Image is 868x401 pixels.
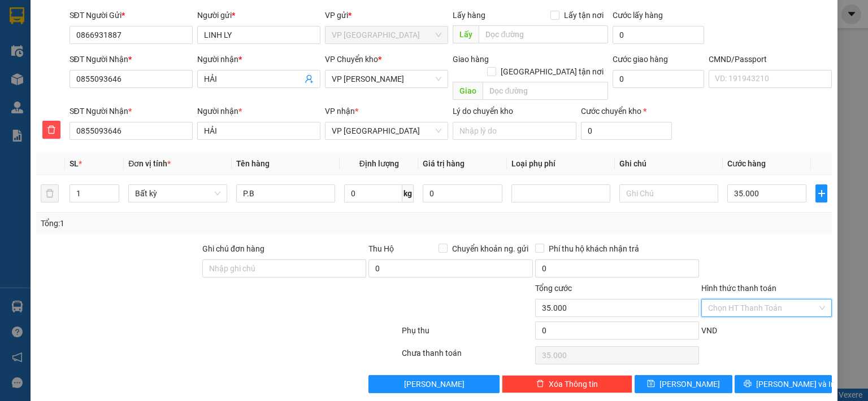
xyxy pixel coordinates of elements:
[368,375,499,393] button: [PERSON_NAME]
[479,25,608,43] input: Dọc đường
[423,184,502,202] input: 0
[70,9,193,21] div: SĐT Người Gửi
[615,153,723,175] th: Ghi chú
[483,82,608,100] input: Dọc đường
[128,159,171,168] span: Đơn vị tính
[197,105,320,117] div: Người nhận
[559,9,608,21] span: Lấy tận nơi
[536,380,544,389] span: delete
[647,380,655,389] span: save
[507,153,615,175] th: Loại phụ phí
[613,55,668,64] label: Cước giao hàng
[423,159,465,168] span: Giá trị hàng
[701,284,776,293] label: Hình thức thanh toán
[332,122,441,139] span: VP Tân Triều
[236,159,270,168] span: Tên hàng
[325,55,378,64] span: VP Chuyển kho
[401,324,533,344] div: Phụ thu
[453,82,483,100] span: Giao
[332,70,441,87] span: VP Hoàng Gia
[535,284,572,293] span: Tổng cước
[735,375,832,393] button: printer[PERSON_NAME] và In
[613,26,704,44] input: Cước lấy hàng
[549,378,598,390] span: Xóa Thông tin
[70,159,79,168] span: SL
[70,53,193,65] div: SĐT Người Nhận
[70,105,193,117] div: SĐT Người Nhận
[197,122,320,140] input: Tên người nhận
[202,244,264,253] label: Ghi chú đơn hàng
[202,259,366,277] input: Ghi chú đơn hàng
[135,185,220,202] span: Bất kỳ
[70,122,193,140] input: SĐT người nhận
[448,243,533,255] span: Chuyển khoản ng. gửi
[453,107,513,116] label: Lý do chuyển kho
[197,53,320,65] div: Người nhận
[613,11,663,20] label: Cước lấy hàng
[401,347,533,367] div: Chưa thanh toán
[332,27,441,43] span: VP Trường Chinh
[453,122,576,140] input: Lý do chuyển kho
[197,9,320,21] div: Người gửi
[659,378,720,390] span: [PERSON_NAME]
[701,326,717,335] span: VND
[325,9,448,21] div: VP gửi
[544,243,644,255] span: Phí thu hộ khách nhận trả
[14,77,137,114] b: GỬI : VP Thiên [PERSON_NAME]
[236,184,335,202] input: VD: Bàn, Ghế
[402,184,414,202] span: kg
[305,74,314,83] span: user-add
[41,217,336,230] div: Tổng: 1
[496,65,608,78] span: [GEOGRAPHIC_DATA] tận nơi
[14,14,99,70] img: logo.jpg
[404,378,465,390] span: [PERSON_NAME]
[744,380,752,389] span: printer
[453,25,479,43] span: Lấy
[613,70,704,88] input: Cước giao hàng
[43,125,60,134] span: delete
[325,107,355,116] span: VP nhận
[359,159,399,168] span: Định lượng
[756,378,835,390] span: [PERSON_NAME] và In
[106,28,472,42] li: 271 - [PERSON_NAME] - [GEOGRAPHIC_DATA] - [GEOGRAPHIC_DATA]
[709,53,832,65] div: CMND/Passport
[41,184,59,202] button: delete
[619,184,718,202] input: Ghi Chú
[635,375,732,393] button: save[PERSON_NAME]
[453,11,485,20] span: Lấy hàng
[453,55,489,64] span: Giao hàng
[42,121,60,139] button: delete
[502,375,632,393] button: deleteXóa Thông tin
[368,244,394,253] span: Thu Hộ
[581,105,672,117] div: Cước chuyển kho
